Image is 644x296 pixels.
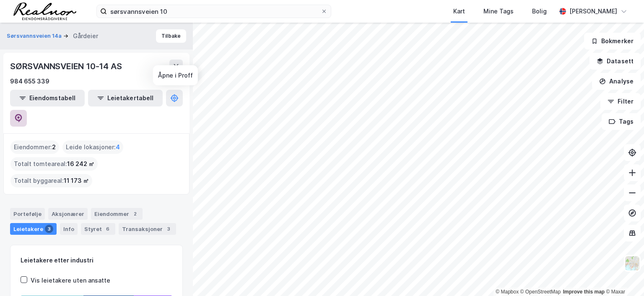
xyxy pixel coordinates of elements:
[600,93,641,110] button: Filter
[164,225,173,233] div: 3
[453,6,465,16] div: Kart
[10,174,92,187] div: Totalt byggareal :
[91,208,143,220] div: Eiendommer
[13,3,76,20] img: realnor-logo.934646d98de889bb5806.png
[10,140,59,154] div: Eiendommer :
[60,223,78,235] div: Info
[119,223,176,235] div: Transaksjoner
[7,32,63,40] button: Sørsvannsveien 14a
[602,113,641,130] button: Tags
[10,223,57,235] div: Leietakere
[483,6,514,16] div: Mine Tags
[520,289,561,295] a: OpenStreetMap
[48,208,88,220] div: Aksjonærer
[156,29,186,43] button: Tilbake
[496,289,519,295] a: Mapbox
[624,255,640,271] img: Z
[45,225,53,233] div: 3
[73,31,98,41] div: Gårdeier
[10,76,49,86] div: 984 655 339
[10,90,85,106] button: Eiendomstabell
[21,255,172,265] div: Leietakere etter industri
[584,33,641,49] button: Bokmerker
[10,60,123,73] div: SØRSVANNSVEIEN 10-14 AS
[589,53,641,70] button: Datasett
[532,6,547,16] div: Bolig
[116,142,120,152] span: 4
[104,225,112,233] div: 6
[67,159,94,169] span: 16 242 ㎡
[10,157,98,171] div: Totalt tomteareal :
[107,5,321,18] input: Søk på adresse, matrikkel, gårdeiere, leietakere eller personer
[10,208,45,220] div: Portefølje
[31,275,110,286] div: Vis leietakere uten ansatte
[602,256,644,296] iframe: Chat Widget
[569,6,617,16] div: [PERSON_NAME]
[64,176,89,186] span: 11 173 ㎡
[592,73,641,90] button: Analyse
[52,142,56,152] span: 2
[602,256,644,296] div: Kontrollprogram for chat
[81,223,115,235] div: Styret
[62,140,123,154] div: Leide lokasjoner :
[88,90,163,106] button: Leietakertabell
[563,289,605,295] a: Improve this map
[131,210,139,218] div: 2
